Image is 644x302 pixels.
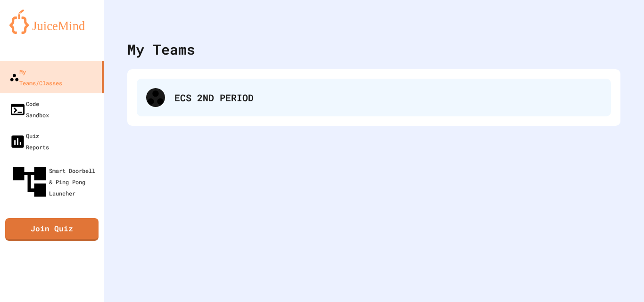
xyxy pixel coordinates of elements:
[127,39,195,60] div: My Teams
[9,162,100,202] div: Smart Doorbell & Ping Pong Launcher
[174,90,602,105] div: ECS 2ND PERIOD
[9,9,94,34] img: logo-orange.svg
[5,218,99,241] a: Join Quiz
[9,66,62,89] div: My Teams/Classes
[9,130,49,153] div: Quiz Reports
[9,98,49,121] div: Code Sandbox
[137,79,611,116] div: ECS 2ND PERIOD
